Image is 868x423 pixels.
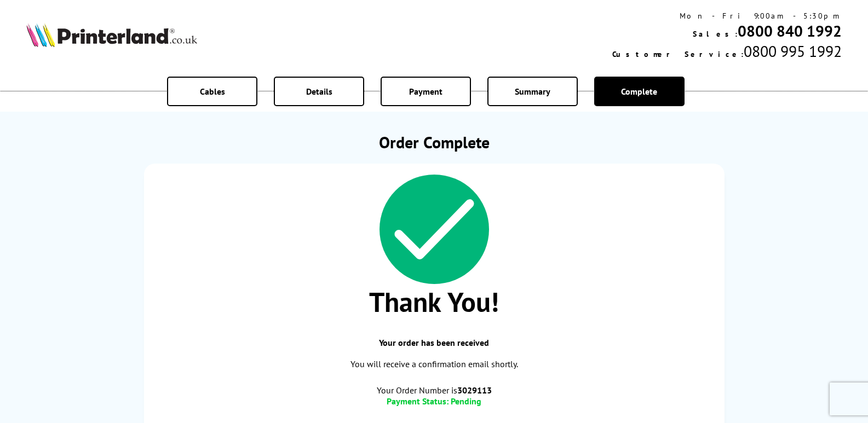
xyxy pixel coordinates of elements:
h1: Order Complete [144,131,725,153]
span: Your Order Number is [155,385,714,396]
span: 0800 995 1992 [744,41,842,61]
span: Thank You! [155,284,714,320]
p: You will receive a confirmation email shortly. [155,357,714,372]
span: Payment Status: [387,396,449,407]
b: 3029113 [457,385,492,396]
span: Sales: [693,29,738,39]
div: Mon - Fri 9:00am - 5:30pm [612,11,842,21]
span: Complete [621,86,657,97]
span: Pending [451,396,481,407]
img: Printerland Logo [26,23,197,47]
span: Cables [200,86,225,97]
a: 0800 840 1992 [738,21,842,41]
span: Summary [515,86,550,97]
span: Details [306,86,332,97]
span: Customer Service: [612,49,744,59]
span: Payment [409,86,442,97]
span: Your order has been received [155,337,714,348]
